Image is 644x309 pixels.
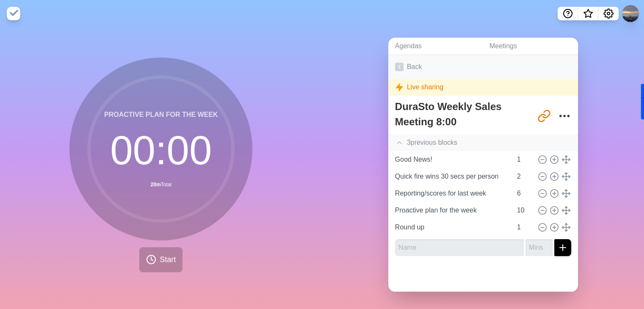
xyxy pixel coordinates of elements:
span: s [454,138,457,148]
input: Mins [525,239,553,256]
button: More [556,108,573,124]
input: Mins [514,151,534,168]
div: 3 previous block [388,134,578,151]
a: Agendas [388,38,483,55]
input: Mins [514,219,534,236]
span: Start [160,254,176,265]
input: Mins [514,202,534,219]
input: Name [392,185,512,202]
input: Mins [514,168,534,185]
input: Name [392,151,512,168]
input: Name [392,219,512,236]
a: Meetings [483,38,578,55]
button: Start [139,247,182,272]
button: Help [558,7,578,20]
input: Mins [514,185,534,202]
img: timeblocks logo [7,7,20,20]
a: Back [388,55,578,79]
input: Name [392,168,512,185]
button: What’s new [578,7,598,20]
button: Share link [536,108,553,124]
div: Live sharing [388,79,578,96]
input: Name [395,239,524,256]
button: Settings [598,7,619,20]
input: Name [392,202,512,219]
